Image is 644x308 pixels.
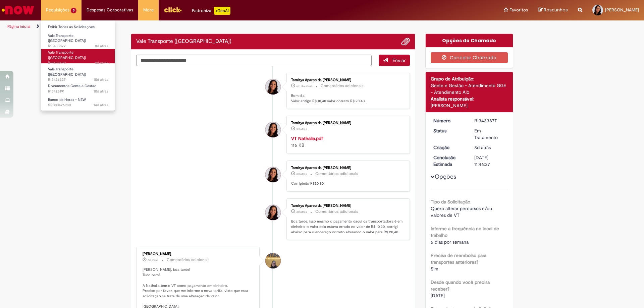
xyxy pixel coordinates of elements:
[544,7,568,13] span: Rascunhos
[431,52,508,63] button: Cancelar Chamado
[7,24,31,29] a: Página inicial
[94,89,108,94] span: 10d atrás
[48,83,97,88] span: Documentos Gente e Gestão
[46,7,69,13] span: Requisições
[48,44,108,49] span: R13433877
[509,7,528,13] span: Favoritos
[265,205,281,220] div: Tamirys Aparecida Lourenco Fonseca
[136,55,372,66] textarea: Digite sua mensagem aqui...
[315,171,358,177] small: Comentários adicionais
[291,204,403,208] div: Tamirys Aparecida [PERSON_NAME]
[265,122,281,137] div: Tamirys Aparecida Lourenco Fonseca
[48,67,86,77] span: Vale Transporte ([GEOGRAPHIC_DATA])
[431,96,508,102] div: Analista responsável:
[428,154,470,168] dt: Conclusão Estimada
[192,7,230,15] div: Padroniza
[48,50,86,60] span: Vale Transporte ([GEOGRAPHIC_DATA])
[296,84,312,88] time: 26/08/2025 09:21:00
[474,127,505,141] div: Em Tratamento
[431,75,508,82] div: Grupo de Atribuição:
[296,172,307,176] time: 25/08/2025 15:00:34
[291,181,403,186] p: Corrigindo R$20,80.
[431,199,470,205] b: Tipo da Solicitação
[296,210,307,214] time: 25/08/2025 14:34:36
[41,23,115,31] a: Exibir Todas as Solicitações
[401,37,410,46] button: Adicionar anexos
[48,97,86,102] span: Banco de Horas - NEW
[41,49,115,63] a: Aberto R13433620 : Vale Transporte (VT)
[94,103,108,108] span: 14d atrás
[428,127,470,134] dt: Status
[41,20,115,111] ul: Requisições
[392,57,406,63] span: Enviar
[148,258,158,262] span: 6d atrás
[431,266,438,272] span: Sim
[428,144,470,151] dt: Criação
[48,103,108,108] span: SR000426980
[296,84,312,88] span: um dia atrás
[94,77,108,82] span: 10d atrás
[143,252,254,256] div: [PERSON_NAME]
[87,7,133,13] span: Despesas Corporativas
[431,239,469,245] span: 6 dias por semana
[167,257,210,263] small: Comentários adicionais
[428,117,470,124] dt: Número
[431,252,486,265] b: Precisa de reembolso para transportes anteriores?
[94,103,108,108] time: 13/08/2025 18:26:42
[136,39,231,45] h2: Vale Transporte (VT) Histórico de tíquete
[48,89,108,94] span: R13426191
[431,205,493,218] span: Quero alterar percursos e/ou valores de VT
[474,144,505,151] div: 20/08/2025 17:32:45
[291,78,403,82] div: Tamirys Aparecida [PERSON_NAME]
[291,93,403,104] p: Bom dia! Valor antigo R$ 10,40 valor correto R$ 20,40.
[296,172,307,176] span: 3d atrás
[265,167,281,182] div: Tamirys Aparecida Lourenco Fonseca
[143,7,154,13] span: More
[1,3,35,17] img: ServiceNow
[321,83,364,89] small: Comentários adicionais
[291,166,403,170] div: Tamirys Aparecida [PERSON_NAME]
[94,77,108,82] time: 18/08/2025 17:46:40
[431,82,508,96] div: Gente e Gestão - Atendimento GGE - Atendimento Alô
[474,144,491,150] span: 8d atrás
[214,7,230,15] p: +GenAi
[538,7,568,13] a: Rascunhos
[291,135,323,141] a: VT Nathalia.pdf
[94,89,108,94] time: 18/08/2025 17:36:19
[296,210,307,214] span: 3d atrás
[474,154,505,168] div: [DATE] 11:46:37
[431,279,490,292] b: Desde quando você precisa receber?
[605,7,639,13] span: [PERSON_NAME]
[431,293,445,299] span: [DATE]
[148,258,158,262] time: 22/08/2025 16:20:47
[431,226,499,238] b: Informe a frequência no local de trabalho
[71,8,76,13] span: 5
[291,121,403,125] div: Tamirys Aparecida [PERSON_NAME]
[41,96,115,109] a: Aberto SR000426980 : Banco de Horas - NEW
[379,55,410,66] button: Enviar
[431,102,508,109] div: [PERSON_NAME]
[95,60,108,65] span: 8d atrás
[296,127,307,131] span: 3d atrás
[265,79,281,95] div: Tamirys Aparecida Lourenco Fonseca
[291,219,403,235] p: Boa tarde, isso mesmo o pagamento daqui da transportadora é em dinheiro, o valor dela estava erra...
[5,20,424,33] ul: Trilhas de página
[41,66,115,80] a: Aberto R13426237 : Vale Transporte (VT)
[95,44,108,49] span: 8d atrás
[474,144,491,150] time: 20/08/2025 17:32:45
[164,5,182,15] img: click_logo_yellow_360x200.png
[48,60,108,66] span: R13433620
[41,82,115,95] a: Aberto R13426191 : Documentos Gente e Gestão
[474,117,505,124] div: R13433877
[48,33,86,44] span: Vale Transporte ([GEOGRAPHIC_DATA])
[296,127,307,131] time: 25/08/2025 15:00:40
[41,32,115,47] a: Aberto R13433877 : Vale Transporte (VT)
[95,44,108,49] time: 20/08/2025 17:32:47
[426,34,513,47] div: Opções do Chamado
[265,253,281,268] div: Amanda De Campos Gomes Do Nascimento
[291,135,403,148] div: 116 KB
[315,209,358,214] small: Comentários adicionais
[48,77,108,82] span: R13426237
